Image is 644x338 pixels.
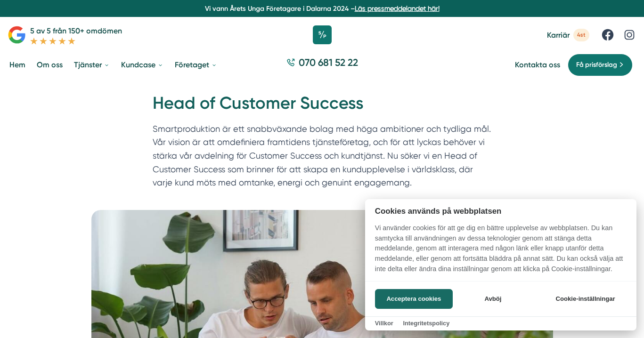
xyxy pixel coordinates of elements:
a: Integritetspolicy [403,320,449,327]
p: Vi använder cookies för att ge dig en bättre upplevelse av webbplatsen. Du kan samtycka till anvä... [365,223,636,281]
button: Cookie-inställningar [544,289,627,309]
a: Villkor [375,320,393,327]
h2: Cookies används på webbplatsen [365,207,636,216]
button: Avböj [456,289,530,309]
button: Acceptera cookies [375,289,453,309]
